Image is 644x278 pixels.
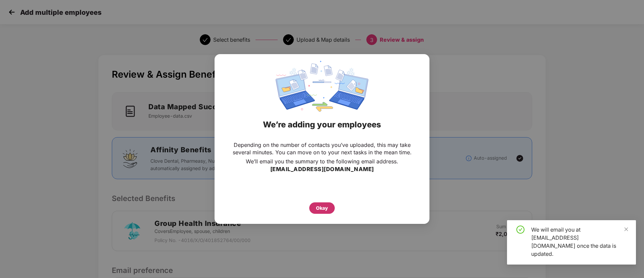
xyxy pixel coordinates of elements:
p: We’ll email you the summary to the following email address. [246,158,398,165]
p: Depending on the number of contacts you’ve uploaded, this may take several minutes. You can move ... [228,141,416,156]
span: close [624,227,629,232]
img: svg+xml;base64,PHN2ZyBpZD0iRGF0YV9zeW5jaW5nIiB4bWxucz0iaHR0cDovL3d3dy53My5vcmcvMjAwMC9zdmciIHdpZH... [276,61,368,112]
div: We’re adding your employees [223,112,421,138]
div: Okay [316,204,328,212]
div: We will email you at [EMAIL_ADDRESS][DOMAIN_NAME] once the data is updated. [531,226,628,258]
span: check-circle [516,226,524,234]
h3: [EMAIL_ADDRESS][DOMAIN_NAME] [270,165,374,174]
